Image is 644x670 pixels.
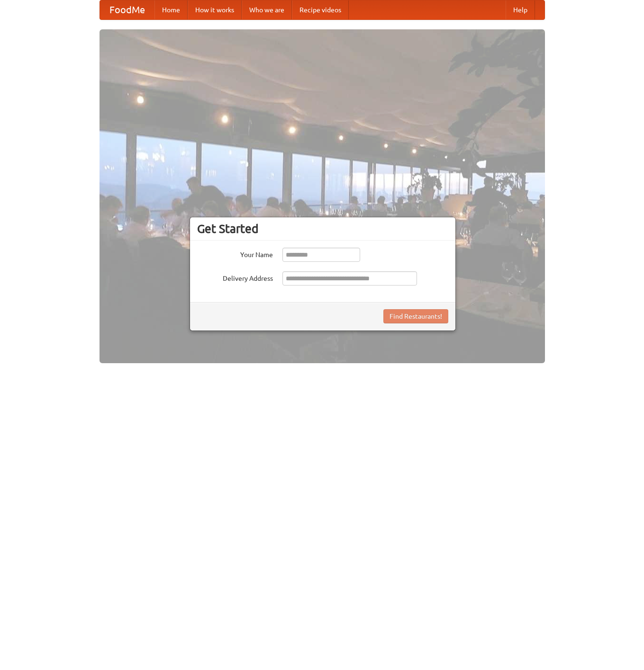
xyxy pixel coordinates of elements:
[197,248,273,259] label: Your Name
[506,0,535,19] a: Help
[197,222,448,236] h3: Get Started
[100,0,154,19] a: FoodMe
[188,0,242,19] a: How it works
[292,0,349,19] a: Recipe videos
[154,0,188,19] a: Home
[242,0,292,19] a: Who we are
[383,309,448,323] button: Find Restaurants!
[197,271,273,283] label: Delivery Address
